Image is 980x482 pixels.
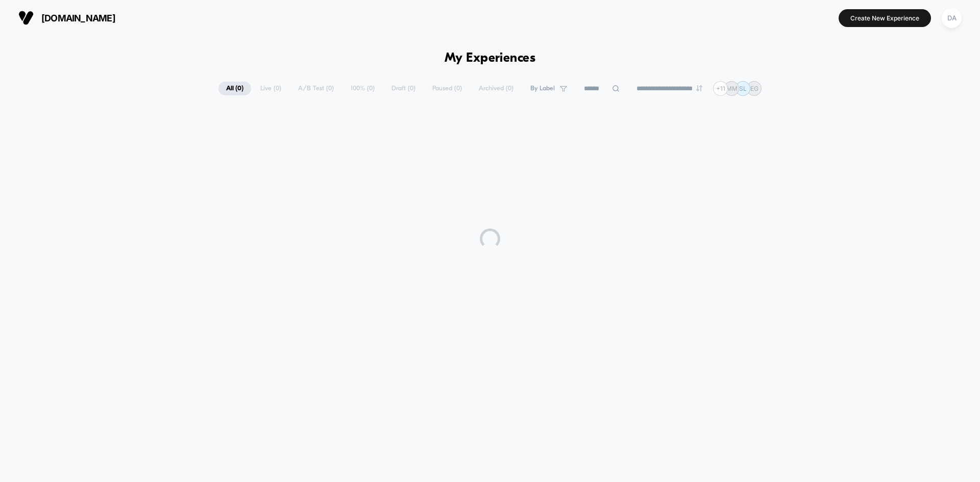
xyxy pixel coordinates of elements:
button: [DOMAIN_NAME] [15,10,118,26]
span: All ( 0 ) [218,82,251,95]
img: end [696,85,702,91]
button: Create New Experience [839,9,931,27]
button: DA [939,8,965,29]
div: + 11 [713,81,728,96]
p: MM [726,85,738,92]
div: DA [942,8,962,28]
span: By Label [530,85,555,92]
h1: My Experiences [445,51,536,66]
span: [DOMAIN_NAME] [41,13,115,23]
img: Visually logo [18,10,34,26]
p: SL [739,85,747,92]
p: EG [750,85,758,92]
